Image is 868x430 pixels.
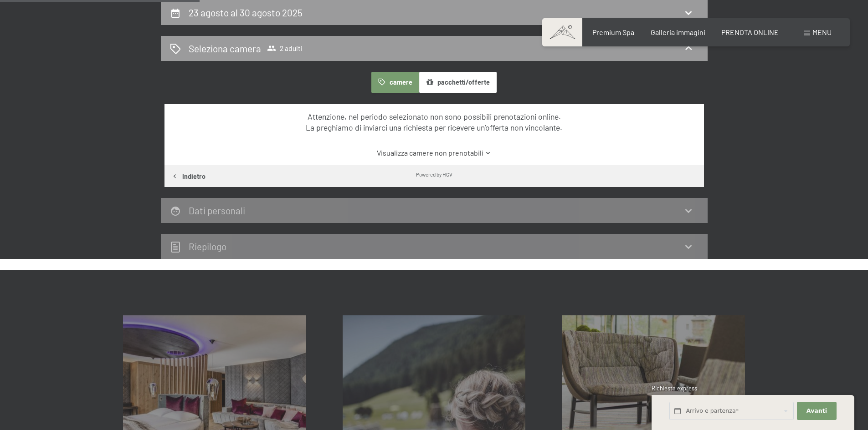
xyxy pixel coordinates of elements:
span: 2 adulti [267,44,303,53]
button: camere [371,72,419,93]
span: Richiesta express [652,384,697,392]
a: PRENOTA ONLINE [721,28,779,36]
div: Powered by HGV [416,171,452,178]
button: Indietro [164,165,212,187]
h2: 23 agosto al 30 agosto 2025 [189,7,303,18]
h2: Riepilogo [189,241,226,252]
span: Menu [812,28,832,36]
span: Avanti [806,407,827,415]
a: Visualizza camere non prenotabili [180,148,688,158]
div: Attenzione, nel periodo selezionato non sono possibili prenotazioni online. La preghiamo di invia... [180,111,688,133]
h2: Seleziona camera [189,42,261,55]
a: Premium Spa [592,28,634,36]
a: Galleria immagini [651,28,705,36]
h2: Dati personali [189,205,245,216]
button: pacchetti/offerte [419,72,497,93]
button: Avanti [797,402,836,420]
